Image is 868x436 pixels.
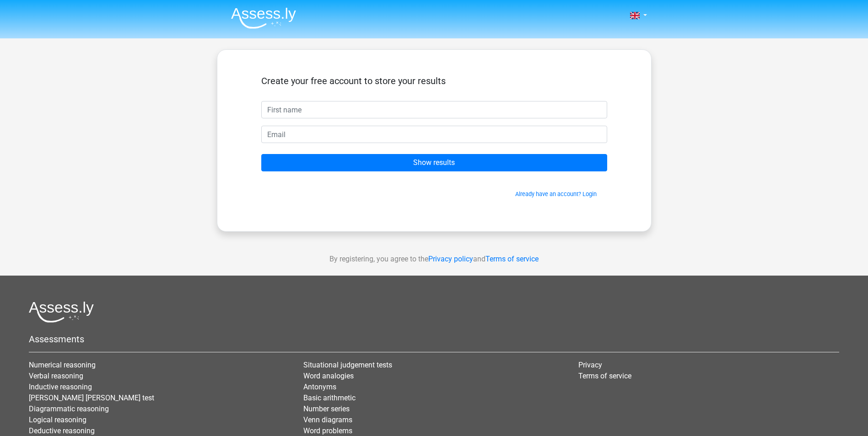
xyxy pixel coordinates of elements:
a: Diagrammatic reasoning [29,404,109,413]
a: Inductive reasoning [29,383,92,391]
a: Logical reasoning [29,415,86,424]
a: Privacy policy [428,255,473,263]
a: [PERSON_NAME] [PERSON_NAME] test [29,393,154,402]
a: Already have an account? Login [515,191,597,197]
a: Word problems [303,426,352,435]
img: Assessly [231,7,296,29]
a: Terms of service [578,372,631,380]
img: Assessly logo [29,301,94,323]
a: Terms of service [485,255,539,263]
a: Basic arithmetic [303,393,356,402]
a: Deductive reasoning [29,426,95,435]
a: Number series [303,404,350,413]
h5: Assessments [29,334,839,345]
a: Situational judgement tests [303,361,392,369]
a: Antonyms [303,383,336,391]
input: Show results [261,154,607,171]
input: Email [261,126,607,143]
a: Word analogies [303,372,354,380]
a: Numerical reasoning [29,361,96,369]
input: First name [261,101,607,118]
a: Verbal reasoning [29,372,83,380]
h5: Create your free account to store your results [261,75,607,86]
a: Venn diagrams [303,415,352,424]
a: Privacy [578,361,602,369]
